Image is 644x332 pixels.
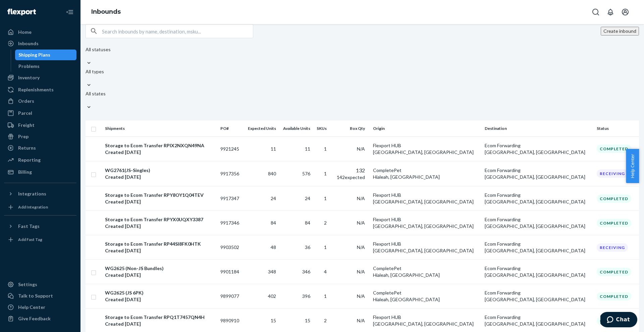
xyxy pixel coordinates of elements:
[4,234,76,245] a: Add Fast Tag
[373,289,480,296] div: CompletePet
[335,167,365,174] div: 132
[18,237,42,242] div: Add Fast Tag
[105,174,215,180] div: Created [DATE]
[243,120,279,137] th: Expected Units
[357,195,365,201] span: N/A
[105,296,215,303] div: Created [DATE]
[218,161,243,186] td: 9917356
[218,284,243,309] td: 9899077
[18,98,34,104] div: Orders
[626,149,639,183] button: Help Center
[373,297,440,302] span: Hialeah, [GEOGRAPHIC_DATA]
[271,318,276,323] span: 15
[18,52,50,58] div: Shipping Plans
[597,268,631,276] div: Completed
[373,192,480,198] div: Flexport HUB
[268,269,276,274] span: 348
[4,290,76,301] button: Talk to Support
[105,247,215,254] div: Created [DATE]
[597,317,631,325] div: Completed
[373,199,474,204] span: [GEOGRAPHIC_DATA], [GEOGRAPHIC_DATA]
[18,293,53,299] div: Talk to Support
[373,216,480,223] div: Flexport HUB
[332,120,370,137] th: Box Qty
[86,90,106,97] div: All states
[86,2,126,22] ol: breadcrumbs
[105,289,215,296] div: WG2625 (JS 6PK)
[105,149,215,156] div: Created [DATE]
[601,27,639,35] button: Create inbound
[7,9,36,15] img: Flexport logo
[324,293,327,299] span: 1
[18,122,35,129] div: Freight
[105,216,215,223] div: Storage to Ecom Transfer RPYX0UQXY3387
[18,281,37,288] div: Settings
[357,269,365,274] span: N/A
[485,199,585,204] span: [GEOGRAPHIC_DATA], [GEOGRAPHIC_DATA]
[105,192,215,198] div: Storage to Ecom Transfer RPY8OY1Q04TEV
[86,75,86,82] input: All types
[597,243,628,252] div: Receiving
[485,272,585,278] span: [GEOGRAPHIC_DATA], [GEOGRAPHIC_DATA]
[597,169,628,178] div: Receiving
[485,321,585,327] span: [GEOGRAPHIC_DATA], [GEOGRAPHIC_DATA]
[485,241,591,247] div: Ecom Forwarding
[357,146,365,152] span: N/A
[485,314,591,321] div: Ecom Forwarding
[4,108,76,118] a: Parcel
[324,269,327,274] span: 4
[105,167,215,174] div: WG2761(JS-Singles)
[18,40,39,47] div: Inbounds
[4,221,76,232] button: Fast Tags
[600,312,637,329] iframe: Opens a widget where you can chat to one of our agents
[4,84,76,95] a: Replenishments
[373,174,440,180] span: Hialeah, [GEOGRAPHIC_DATA]
[482,120,594,137] th: Destination
[102,24,253,38] input: Search inbounds by name, destination, msku...
[305,220,310,226] span: 84
[18,63,40,70] div: Problems
[105,314,215,321] div: Storage to Ecom Transfer RPQ1T7457QN4H
[18,110,32,116] div: Parcel
[373,248,474,253] span: [GEOGRAPHIC_DATA], [GEOGRAPHIC_DATA]
[485,248,585,253] span: [GEOGRAPHIC_DATA], [GEOGRAPHIC_DATA]
[594,120,639,137] th: Status
[4,27,76,37] a: Home
[4,155,76,165] a: Reporting
[305,318,310,323] span: 15
[619,5,632,19] button: Open account menu
[305,146,310,152] span: 11
[485,265,591,272] div: Ecom Forwarding
[18,86,54,93] div: Replenishments
[589,5,602,19] button: Open Search Box
[4,313,76,324] button: Give Feedback
[4,131,76,142] a: Prep
[373,223,474,229] span: [GEOGRAPHIC_DATA], [GEOGRAPHIC_DATA]
[357,318,365,323] span: N/A
[105,265,215,272] div: WG2625 (Non-JS Bundles)
[86,53,86,60] input: All statuses
[18,169,32,175] div: Billing
[18,145,36,151] div: Returns
[597,194,631,203] div: Completed
[357,220,365,226] span: N/A
[302,171,310,176] span: 576
[4,120,76,131] a: Freight
[485,289,591,296] div: Ecom Forwarding
[357,293,365,299] span: N/A
[485,192,591,198] div: Ecom Forwarding
[373,167,480,174] div: CompletePet
[337,174,365,180] span: 142 expected
[279,120,313,137] th: Available Units
[324,146,327,152] span: 1
[268,171,276,176] span: 840
[4,188,76,199] button: Integrations
[597,145,631,153] div: Completed
[370,120,482,137] th: Origin
[4,96,76,106] a: Orders
[271,146,276,152] span: 11
[4,302,76,313] a: Help Center
[271,195,276,201] span: 24
[373,142,480,149] div: Flexport HUB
